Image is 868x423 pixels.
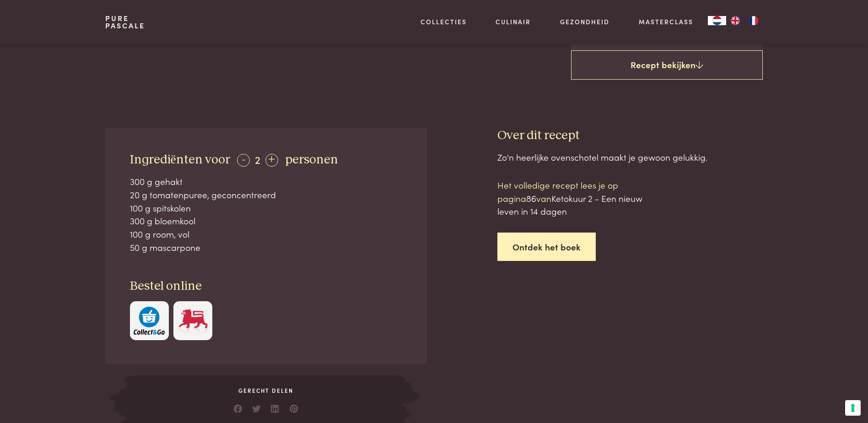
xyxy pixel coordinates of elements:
a: FR [744,16,763,25]
a: Collecties [421,17,467,27]
button: Uw voorkeuren voor toestemming voor trackingtechnologieën [845,400,861,416]
a: Masterclass [639,17,693,27]
div: 300 g gehakt [130,175,403,188]
span: 86 [526,192,536,204]
a: NL [708,16,726,25]
div: Language [708,16,726,25]
a: PurePascale [105,15,145,29]
aside: Language selected: Nederlands [708,16,763,25]
h3: Bestel online [130,278,403,294]
div: 20 g tomatenpuree, geconcentreerd [130,188,403,201]
a: Recept bekijken [571,50,763,80]
p: Het volledige recept lees je op pagina van [497,179,653,218]
a: Ontdek het boek [497,233,596,261]
span: 2 [255,152,260,167]
div: 300 g bloemkool [130,214,403,228]
div: - [237,154,250,167]
div: 100 g spitskolen [130,201,403,215]
span: personen [285,153,338,166]
img: Delhaize [178,307,209,335]
span: Ketokuur 2 - Een nieuw leven in 14 dagen [497,192,642,217]
a: Culinair [496,17,531,27]
span: Gerecht delen [134,386,398,395]
span: Ingrediënten voor [130,153,230,166]
a: EN [726,16,744,25]
ul: Language list [726,16,763,25]
h3: Over dit recept [497,128,763,144]
div: + [265,154,278,167]
div: 50 g mascarpone [130,241,403,254]
div: Zo'n heerlijke ovenschotel maakt je gewoon gelukkig. [497,151,763,164]
img: c308188babc36a3a401bcb5cb7e020f4d5ab42f7cacd8327e500463a43eeb86c.svg [134,307,165,335]
a: Gezondheid [560,17,609,27]
div: 100 g room, vol [130,228,403,241]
